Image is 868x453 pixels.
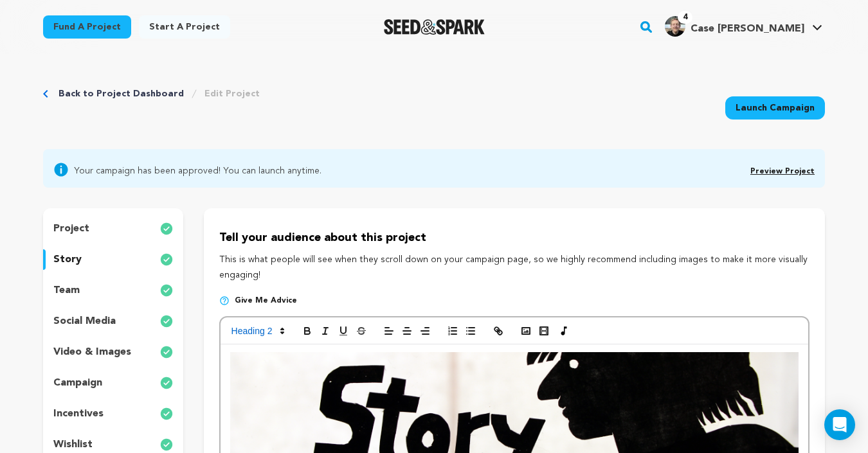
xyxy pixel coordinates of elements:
img: check-circle-full.svg [160,437,173,452]
img: check-circle-full.svg [160,252,173,267]
p: video & images [53,344,131,360]
img: c576f66a4e6a4331.jpg [665,16,685,37]
button: incentives [43,404,183,424]
span: Give me advice [235,296,297,306]
img: check-circle-full.svg [160,375,173,391]
span: Your campaign has been approved! You can launch anytime. [74,162,321,177]
img: check-circle-full.svg [160,314,173,329]
p: project [53,221,89,236]
span: Case J.'s Profile [662,13,825,40]
span: 4 [678,11,692,24]
p: Tell your audience about this project [219,229,809,247]
a: Fund a project [43,15,131,39]
img: Seed&Spark Logo Dark Mode [384,19,485,35]
p: story [53,252,82,267]
p: incentives [53,406,104,422]
span: Case [PERSON_NAME] [691,24,804,34]
a: Start a project [139,15,230,39]
button: story [43,249,183,270]
button: social media [43,311,183,332]
p: campaign [53,375,102,391]
p: This is what people will see when they scroll down on your campaign page, so we highly recommend ... [219,253,809,283]
img: check-circle-full.svg [160,283,173,298]
a: Seed&Spark Homepage [384,19,485,35]
img: help-circle.svg [219,296,230,306]
img: check-circle-full.svg [160,406,173,422]
p: wishlist [53,437,93,452]
button: video & images [43,342,183,362]
img: check-circle-full.svg [160,344,173,360]
div: Breadcrumb [43,87,260,100]
a: Edit Project [204,87,260,100]
a: Launch Campaign [725,96,825,120]
a: Preview Project [750,168,815,175]
p: social media [53,314,116,329]
img: check-circle-full.svg [160,221,173,236]
p: team [53,283,80,298]
button: team [43,280,183,301]
div: Case J.'s Profile [665,16,804,37]
button: campaign [43,373,183,393]
div: Open Intercom Messenger [824,409,855,440]
a: Back to Project Dashboard [59,87,184,100]
button: project [43,218,183,239]
a: Case J.'s Profile [662,13,825,37]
